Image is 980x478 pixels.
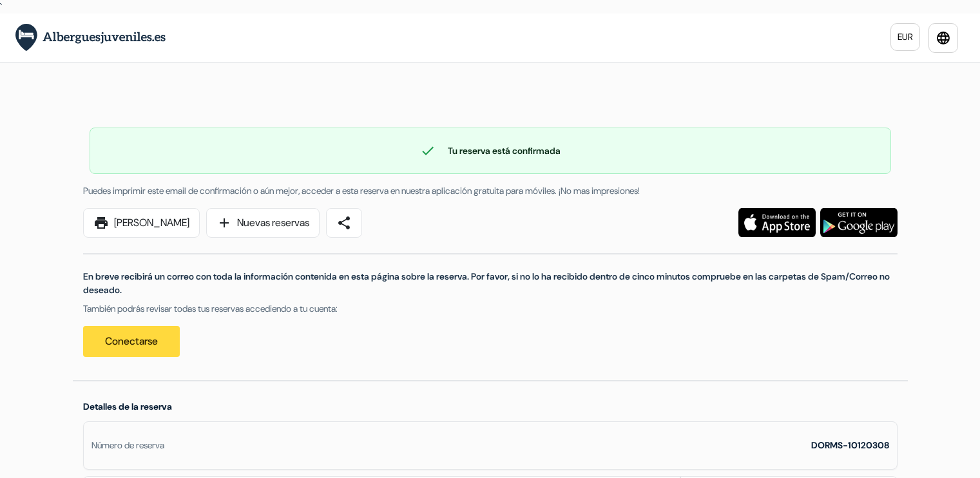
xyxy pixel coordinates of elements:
[83,326,180,357] a: Conectarse
[336,215,352,231] span: share
[890,23,920,51] a: EUR
[326,208,362,238] a: share
[811,439,889,451] strong: DORMS-10120308
[83,270,898,297] p: En breve recibirá un correo con toda la información contenida en esta página sobre la reserva. Po...
[738,208,816,237] img: Descarga la aplicación gratuita
[936,30,951,46] i: language
[83,208,200,238] a: print[PERSON_NAME]
[83,401,172,412] span: Detalles de la reserva
[83,185,640,196] span: Puedes imprimir este email de confirmación o aún mejor, acceder a esta reserva en nuestra aplicac...
[206,208,320,238] a: addNuevas reservas
[15,24,166,52] img: AlberguesJuveniles.es
[928,23,958,53] a: language
[91,439,164,452] div: Número de reserva
[93,215,109,231] span: print
[216,215,232,231] span: add
[90,143,890,158] div: Tu reserva está confirmada
[420,143,436,158] span: check
[820,208,898,237] img: Descarga la aplicación gratuita
[83,302,898,316] p: También podrás revisar todas tus reservas accediendo a tu cuenta:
